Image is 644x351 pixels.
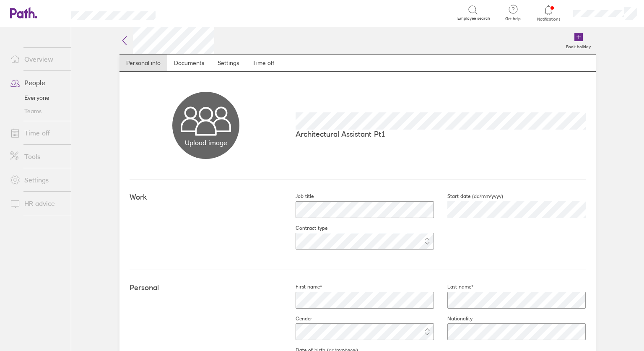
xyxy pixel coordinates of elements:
a: People [3,74,71,91]
span: Notifications [535,17,562,22]
a: Time off [246,55,281,71]
label: Job title [282,193,314,200]
label: First name* [282,283,322,290]
a: Everyone [3,91,71,104]
span: Get help [499,16,527,21]
div: Search [178,9,200,16]
a: Time off [3,125,71,141]
p: Architectural Assistant Pt1 [296,130,586,138]
a: HR advice [3,195,71,212]
a: Settings [211,55,246,71]
a: Book holiday [561,27,596,54]
a: Tools [3,148,71,165]
h4: Personal [130,283,282,292]
label: Book holiday [561,42,596,49]
label: Start date (dd/mm/yyyy) [434,193,503,200]
a: Personal info [119,55,167,71]
h4: Work [130,193,282,202]
label: Nationality [434,315,473,322]
span: Employee search [457,16,490,21]
label: Gender [282,315,312,322]
a: Documents [167,55,211,71]
a: Settings [3,172,71,188]
a: Overview [3,51,71,68]
label: Contract type [282,225,327,231]
label: Last name* [434,283,473,290]
a: Teams [3,104,71,118]
a: Notifications [535,4,562,22]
